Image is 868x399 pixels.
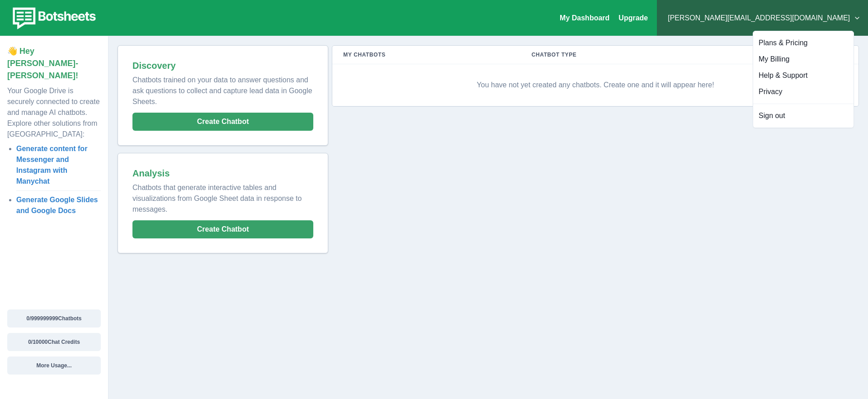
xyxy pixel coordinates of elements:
img: tab_domain_overview_orange.svg [24,52,32,60]
button: Help & Support [753,67,854,84]
a: Generate Google Slides and Google Docs [16,196,98,214]
th: Actions [717,46,859,64]
div: Keywords by Traffic [100,53,152,59]
img: tab_keywords_by_traffic_grey.svg [90,52,97,60]
button: More Usage... [7,356,101,375]
a: Upgrade [618,14,648,22]
img: website_grey.svg [14,24,22,31]
button: Create Chatbot [132,113,313,131]
div: Domain Overview [34,53,81,59]
a: Generate content for Messenger and Instagram with Manychat [16,145,87,185]
th: My Chatbots [332,46,520,64]
button: Sign out [753,108,854,124]
button: Plans & Pricing [753,35,854,51]
h2: Analysis [132,168,313,179]
p: You have not yet created any chatbots. Create one and it will appear here! [343,71,848,99]
p: Chatbots trained on your data to answer questions and ask questions to collect and capture lead d... [132,71,313,107]
img: botsheets-logo.png [7,5,99,31]
div: v 4.0.25 [25,14,44,22]
p: 👋 Hey [PERSON_NAME]-[PERSON_NAME]! [7,45,101,82]
h2: Discovery [132,60,313,71]
button: Privacy [753,84,854,100]
button: Create Chatbot [132,220,313,238]
button: 0/10000Chat Credits [7,333,101,351]
img: logo_orange.svg [14,14,22,22]
a: My Dashboard [560,14,609,22]
p: Chatbots that generate interactive tables and visualizations from Google Sheet data in response t... [132,179,313,215]
button: My Billing [753,51,854,67]
p: Your Google Drive is securely connected to create and manage AI chatbots. Explore other solutions... [7,82,101,140]
button: [PERSON_NAME][EMAIL_ADDRESS][DOMAIN_NAME] [664,9,861,27]
button: 0/999999999Chatbots [7,309,101,328]
div: Domain: [DOMAIN_NAME] [24,24,99,31]
th: Chatbot Type [521,46,717,64]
